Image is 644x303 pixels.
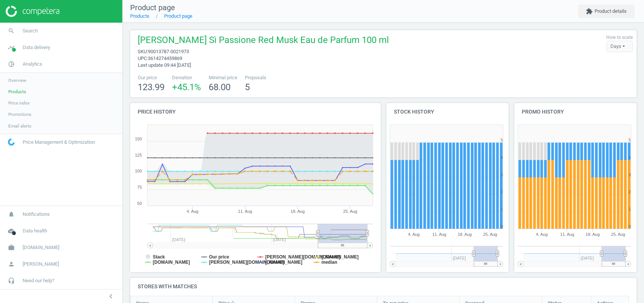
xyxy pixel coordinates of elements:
tspan: 4. Aug [536,232,547,237]
text: 5 [629,138,631,142]
h4: Price history [130,103,381,121]
span: Price index [8,100,30,106]
img: ajHJNr6hYgQAAAAASUVORK5CYII= [6,6,59,17]
span: Deviation [172,74,201,81]
i: pie_chart_outlined [4,57,18,71]
i: work [4,240,18,255]
tspan: median [321,260,337,265]
tspan: 18. Aug [290,209,304,214]
span: Email alerts [8,123,31,129]
span: [DOMAIN_NAME] [23,244,59,251]
span: [PERSON_NAME] [23,261,59,268]
text: 100 [135,169,142,173]
tspan: [DOMAIN_NAME] [265,260,303,265]
i: headset_mic [4,274,18,288]
i: extension [586,8,593,15]
text: 5 [500,138,503,142]
span: Products [8,89,26,95]
span: 68.00 [209,82,231,92]
tspan: [PERSON_NAME][DOMAIN_NAME] [265,254,340,260]
a: Products [130,13,149,19]
i: search [4,24,18,38]
tspan: 18. Aug [458,232,472,237]
i: cloud_done [4,224,18,238]
img: wGWNvw8QSZomAAAAABJRU5ErkJggg== [8,138,15,146]
span: Last update 09:44 [DATE] [138,62,191,68]
text: 2 [500,189,503,194]
span: Product page [130,3,175,12]
span: Price Management & Optimization [23,139,95,146]
span: Promotions [8,111,31,117]
span: [PERSON_NAME] Sì Passione Red Musk Eau de Parfum 100 ml [138,34,389,48]
span: Proposals [245,74,266,81]
span: Minimal price [209,74,237,81]
text: 125 [135,153,142,157]
i: chevron_left [106,292,115,301]
tspan: Stack [153,254,165,260]
tspan: 11. Aug [238,209,252,214]
a: Product page [164,13,192,19]
tspan: [PERSON_NAME][DOMAIN_NAME] [209,260,284,265]
tspan: Our price [209,254,229,260]
tspan: [DOMAIN_NAME] [321,254,359,260]
h4: Promo history [514,103,636,121]
span: Analytics [23,61,42,68]
text: 4 [500,155,503,160]
text: 0 [629,224,631,229]
span: 90013787-0021973 [148,49,189,54]
button: chevron_left [101,291,120,301]
tspan: 4. Aug [408,232,420,237]
span: Overview [8,77,26,83]
button: extensionProduct details [578,5,635,18]
tspan: 25. Aug [483,232,497,237]
span: Our price [138,74,164,81]
i: person [4,257,18,271]
text: 50 [137,201,142,206]
span: 3614274459869 [148,55,182,61]
span: Notifications [23,211,50,218]
text: 2 [629,189,631,194]
tspan: 11. Aug [560,232,574,237]
text: 75 [137,185,142,189]
span: upc : [138,55,148,61]
tspan: 18. Aug [586,232,599,237]
span: Data health [23,228,47,234]
text: 1 [629,207,631,211]
text: 1 [500,207,503,211]
span: Need our help? [23,277,54,284]
text: 0 [500,224,503,229]
tspan: [DOMAIN_NAME] [153,260,190,265]
tspan: 4. Aug [187,209,198,214]
text: 150 [135,137,142,141]
span: 5 [245,82,250,92]
tspan: 25. Aug [343,209,357,214]
text: 3 [500,172,503,177]
text: 4 [629,155,631,160]
i: timeline [4,40,18,55]
tspan: 25. Aug [611,232,625,237]
tspan: 11. Aug [432,232,446,237]
span: 123.99 [138,82,164,92]
div: Days [606,41,633,52]
span: Data delivery [23,44,50,51]
h4: Stores with matches [130,278,636,295]
h4: Stock history [386,103,509,121]
text: 3 [629,172,631,177]
span: Search [23,28,38,34]
span: +45.1 % [172,82,201,92]
span: sku : [138,49,148,54]
label: How to scale [606,34,633,41]
i: notifications [4,207,18,221]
